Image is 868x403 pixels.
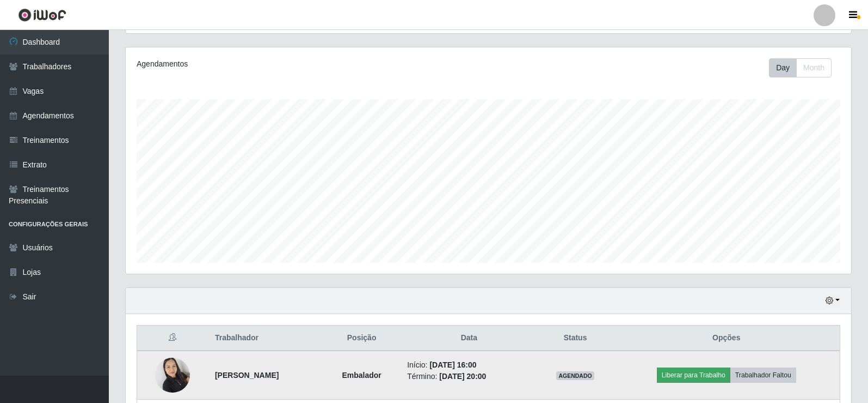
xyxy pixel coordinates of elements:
th: Trabalhador [208,326,323,351]
li: Início: [407,359,531,371]
li: Término: [407,371,531,382]
button: Trabalhador Faltou [730,368,796,383]
button: Day [769,58,797,77]
th: Data [401,326,537,351]
div: Agendamentos [137,58,420,70]
div: First group [769,58,832,77]
time: [DATE] 20:00 [439,372,486,381]
th: Status [537,326,613,351]
strong: [PERSON_NAME] [215,371,279,380]
span: AGENDADO [556,371,594,380]
img: 1722007663957.jpeg [155,352,190,398]
th: Posição [323,326,401,351]
div: Toolbar with button groups [769,58,840,77]
th: Opções [613,326,840,351]
time: [DATE] 16:00 [429,360,476,369]
button: Month [796,58,832,77]
img: CoreUI Logo [18,8,66,22]
strong: Embalador [342,371,381,380]
button: Liberar para Trabalho [657,368,730,383]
